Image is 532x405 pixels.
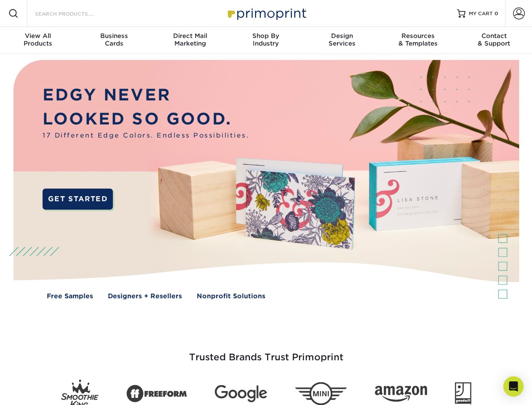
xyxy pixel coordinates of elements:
p: EDGY NEVER [43,83,249,107]
div: Cards [76,32,152,47]
div: Marketing [152,32,228,47]
span: 0 [495,11,498,16]
input: SEARCH PRODUCTS..... [34,8,116,19]
div: & Templates [380,32,456,47]
img: Primoprint [224,4,308,22]
a: BusinessCards [76,27,152,54]
span: Shop By [228,32,304,40]
a: Designers + Resellers [108,292,182,301]
img: Amazon [375,386,427,402]
h3: Trusted Brands Trust Primoprint [20,332,513,373]
img: Goodwill [455,382,471,405]
span: MY CART [469,10,493,17]
a: Resources& Templates [380,27,456,54]
a: DesignServices [304,27,380,54]
div: Industry [228,32,304,47]
a: Free Samples [47,292,93,301]
div: Services [304,32,380,47]
a: Nonprofit Solutions [197,292,265,301]
span: Direct Mail [152,32,228,40]
p: LOOKED SO GOOD. [43,107,249,131]
span: Design [304,32,380,40]
iframe: Google Customer Reviews [2,379,72,402]
div: & Support [456,32,532,47]
a: Direct MailMarketing [152,27,228,54]
span: Contact [456,32,532,40]
div: Open Intercom Messenger [503,376,524,397]
span: 17 Different Edge Colors. Endless Possibilities. [43,131,249,140]
span: Resources [380,32,456,40]
img: Google [215,385,267,402]
a: GET STARTED [43,189,113,210]
a: Contact& Support [456,27,532,54]
a: Shop ByIndustry [228,27,304,54]
span: Business [76,32,152,40]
